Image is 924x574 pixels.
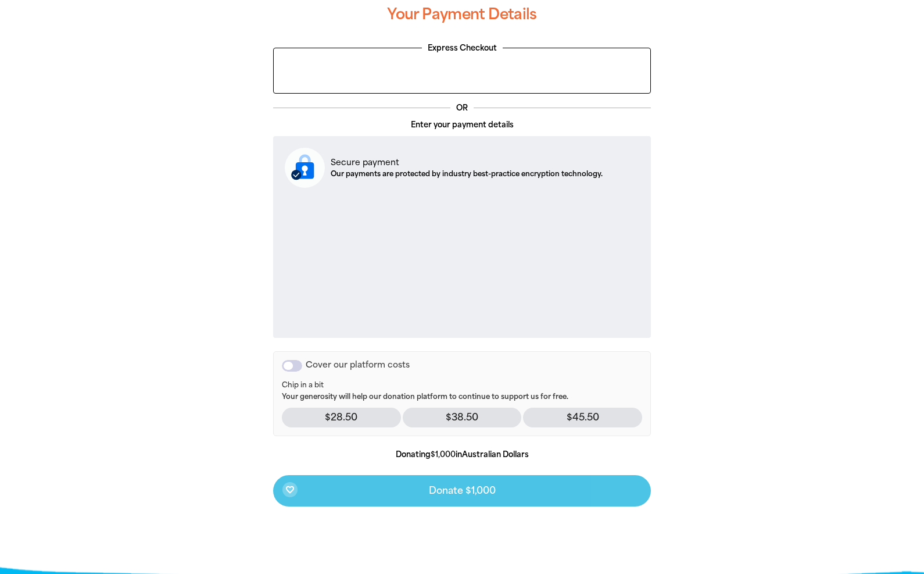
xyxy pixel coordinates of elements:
button: Cover our platform costs [282,360,302,372]
iframe: Secure payment input frame [282,197,642,328]
legend: Express Checkout [422,42,503,54]
iframe: PayPal-paypal [280,54,644,86]
span: Chip in a bit [282,381,642,390]
p: Your generosity will help our donation platform to continue to support us for free. [282,381,642,402]
p: Enter your payment details [273,119,651,131]
p: Secure payment [331,156,603,169]
b: $1,000 [431,450,456,459]
p: OR [450,102,474,114]
p: $45.50 [523,408,642,427]
p: Our payments are protected by industry best-practice encryption technology. [331,169,603,179]
p: $28.50 [282,408,401,427]
p: $38.50 [403,408,522,427]
p: Donating in Australian Dollars [273,449,651,461]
